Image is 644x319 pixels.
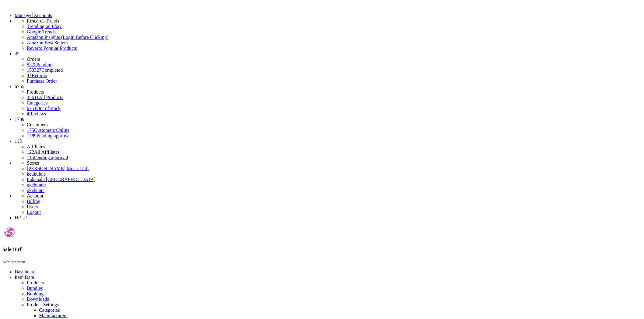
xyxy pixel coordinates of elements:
[27,280,44,285] a: Products
[27,128,69,133] a: 175Customers Online
[27,291,45,296] a: Bookings
[27,46,642,51] a: Reverb: Popular Products
[27,95,63,100] a: 35611All Products
[27,155,68,160] a: 115Pending approval
[27,73,32,78] span: 47
[15,117,24,122] span: 1789
[27,106,61,111] a: 6751Out of stock
[27,160,642,166] li: Stores
[27,62,642,67] a: 8575Pending
[15,215,27,220] a: HELP
[27,149,60,155] a: 122All Affiliates
[27,78,57,84] a: Purchase Order
[15,13,52,18] a: Managed Accounts
[2,225,16,239] img: joshlucio05
[27,171,46,177] a: kcukulele
[27,144,642,149] li: Affiliates
[27,166,89,171] a: [PERSON_NAME] Music LLC
[39,313,67,318] a: Manufacturers
[27,29,642,35] a: Google Trends
[27,204,38,209] a: Users
[27,18,642,24] li: Research Trends
[15,84,24,89] span: 6755
[27,57,642,62] li: Orders
[27,73,47,78] a: 47Returns
[27,149,34,155] span: 122
[27,193,642,199] li: Account
[27,111,46,116] a: 4Reviews
[2,247,642,252] h4: Sale Turf
[27,155,34,160] span: 115
[27,302,59,307] span: Product Settings
[15,51,19,56] span: 47
[27,286,43,291] a: Bundles
[27,128,34,133] span: 175
[15,139,22,144] span: 115
[27,40,642,46] a: Amazon Best Sellers
[15,275,34,280] span: Item Data
[27,199,40,204] a: Billing
[27,133,37,138] span: 1789
[27,210,41,215] a: Logout
[27,106,37,111] span: 6751
[27,67,63,73] a: 150327Completed
[27,100,47,105] a: Categories
[27,62,37,67] span: 8575
[27,177,96,182] a: Pukanala [GEOGRAPHIC_DATA]
[27,182,46,187] a: ukehunter
[27,111,29,116] span: 4
[27,133,71,138] a: 1789Pending approval
[2,259,25,264] small: Administrator
[27,24,642,29] a: Trending on Ebay
[27,89,642,95] li: Products
[15,269,36,274] a: Dashboard
[27,297,49,302] a: Downloads
[27,122,642,128] li: Customers
[27,35,642,40] a: Amazon Insights (Login Before Clicking)
[27,67,41,73] span: 150327
[39,307,60,313] a: Categories
[27,95,39,100] span: 35611
[27,188,44,193] a: ukehunts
